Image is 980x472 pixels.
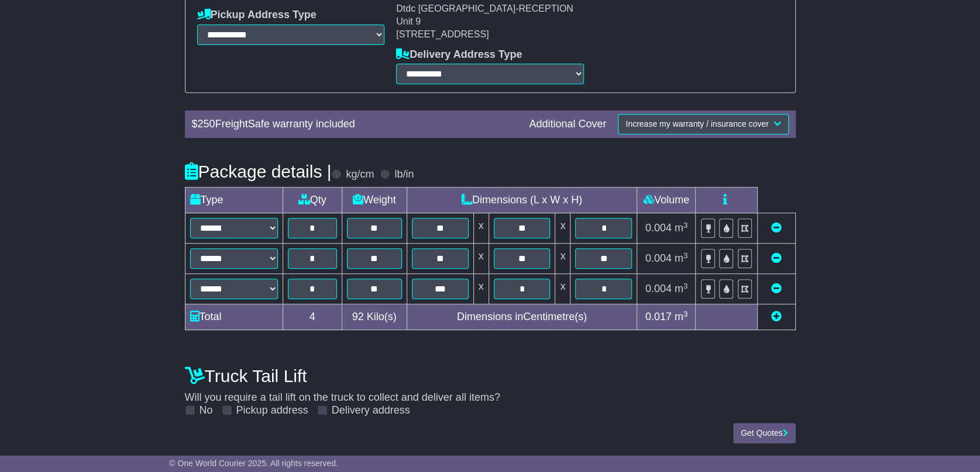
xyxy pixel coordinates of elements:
label: No [200,404,213,417]
td: Weight [342,188,407,213]
span: m [675,252,688,264]
td: 4 [283,304,342,330]
td: Kilo(s) [342,304,407,330]
td: x [473,244,489,274]
td: Type [185,188,283,213]
sup: 3 [683,251,688,260]
h4: Package details | [185,162,332,181]
td: Qty [283,188,342,213]
div: Will you require a tail lift on the truck to collect and deliver all items? [179,360,802,417]
span: 250 [198,118,215,130]
td: Dimensions in Centimetre(s) [407,304,637,330]
span: 0.017 [645,311,672,322]
label: Pickup address [236,404,308,417]
span: [STREET_ADDRESS] [396,29,489,39]
div: $ FreightSafe warranty included [186,118,524,131]
sup: 3 [683,221,688,230]
span: Unit 9 [396,16,421,26]
a: Remove this item [771,252,782,264]
span: 0.004 [645,252,672,264]
td: x [473,213,489,244]
span: m [675,283,688,294]
span: Dtdc [GEOGRAPHIC_DATA]-RECEPTION [396,4,573,13]
td: Volume [637,188,696,213]
label: Pickup Address Type [197,9,317,22]
label: kg/cm [346,168,374,181]
a: Add new item [771,311,782,322]
span: Increase my warranty / insurance cover [625,119,768,129]
sup: 3 [683,282,688,290]
sup: 3 [683,310,688,318]
td: x [555,244,570,274]
div: Additional Cover [523,118,612,131]
h4: Truck Tail Lift [185,366,796,386]
td: Total [185,304,283,330]
span: m [675,311,688,322]
td: x [555,213,570,244]
a: Remove this item [771,222,782,234]
label: Delivery address [332,404,410,417]
span: 0.004 [645,283,672,294]
span: 92 [352,311,364,322]
td: x [473,274,489,304]
label: lb/in [394,168,414,181]
td: x [555,274,570,304]
td: Dimensions (L x W x H) [407,188,637,213]
a: Remove this item [771,283,782,294]
span: 0.004 [645,222,672,234]
label: Delivery Address Type [396,48,522,61]
button: Increase my warranty / insurance cover [618,114,788,134]
button: Get Quotes [733,423,796,443]
span: m [675,222,688,234]
span: © One World Courier 2025. All rights reserved. [169,459,338,468]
